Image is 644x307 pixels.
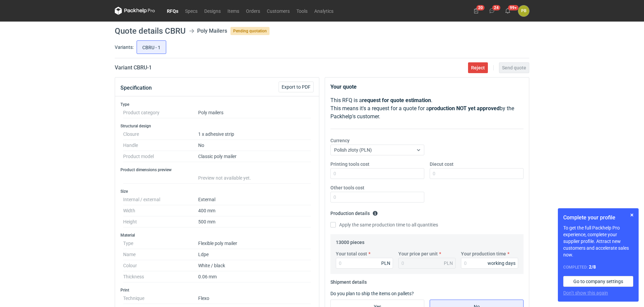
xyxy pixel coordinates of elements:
[120,80,152,96] button: Specification
[563,264,633,271] div: Completed:
[398,250,438,257] label: Your price per unit
[336,258,393,269] input: 0
[123,293,198,304] dt: Technique
[123,151,198,162] dt: Product model
[330,184,364,191] label: Other tools cost
[115,44,134,51] label: Variants:
[330,84,357,90] strong: Your quote
[430,161,454,167] label: Diecut cost
[120,123,314,129] h3: Structural design
[123,249,198,260] dt: Name
[115,7,155,15] svg: Packhelp Pro
[123,216,198,227] dt: Height
[487,5,497,16] button: 24
[120,233,314,238] h3: Material
[198,205,311,216] dd: 400 mm
[518,5,529,17] div: Piotr Bożek
[429,105,500,112] strong: production NOT yet approved
[499,62,529,73] button: Send quote
[461,250,506,257] label: Your production time
[123,107,198,118] dt: Product category
[198,293,311,304] dd: Flexo
[330,192,424,203] input: 0
[224,7,243,15] a: Items
[628,211,636,219] button: Skip for now
[137,40,166,54] label: CBRU - 1
[198,260,311,271] dd: White / black
[198,107,311,118] dd: Poly mailers
[198,249,311,260] dd: Ldpe
[198,271,311,282] dd: 0.06 mm
[123,140,198,151] dt: Handle
[502,5,513,16] button: 99+
[336,237,364,245] legend: 13000 pieces
[182,7,201,15] a: Specs
[471,65,485,70] span: Reject
[502,65,526,70] span: Send quote
[330,137,350,144] label: Currency
[198,175,251,181] span: Preview not available yet.
[120,167,314,173] h3: Product dimensions preview
[381,260,390,267] div: PLN
[330,168,424,179] input: 0
[120,189,314,194] h3: Size
[282,85,311,89] span: Export to PDF
[198,194,311,205] dd: External
[518,5,529,17] button: PB
[198,216,311,227] dd: 500 mm
[263,7,293,15] a: Customers
[444,260,453,267] div: PLN
[198,151,311,162] dd: Classic poly mailer
[330,161,369,167] label: Printing tools cost
[330,221,438,228] label: Apply the same production time to all quantities
[115,27,186,35] h1: Quote details CBRU
[230,27,270,35] span: Pending quotation
[197,27,227,35] div: Poly Mailers
[336,250,367,257] label: Your total cost
[198,238,311,249] dd: Flexible poly mailer
[198,140,311,151] dd: No
[279,82,314,92] button: Export to PDF
[362,97,431,103] strong: request for quote estimation
[115,64,152,72] h2: Variant CBRU - 1
[293,7,311,15] a: Tools
[330,277,367,285] legend: Shipment details
[589,264,596,270] strong: 2 / 8
[198,129,311,140] dd: 1 x adhesive strip
[123,129,198,140] dt: Closure
[468,62,488,73] button: Reject
[461,258,518,269] input: 0
[123,260,198,271] dt: Colour
[123,194,198,205] dt: Internal / external
[563,224,633,258] p: To get the full Packhelp Pro experience, complete your supplier profile. Attract new customers an...
[243,7,263,15] a: Orders
[120,102,314,107] h3: Type
[123,205,198,216] dt: Width
[123,238,198,249] dt: Type
[330,291,414,296] label: Do you plan to ship the items on pallets?
[330,96,524,121] p: This RFQ is a . This means it's a request for a quote for a by the Packhelp's customer.
[330,208,378,216] legend: Production details
[311,7,337,15] a: Analytics
[123,271,198,282] dt: Thickness
[488,260,515,267] div: working days
[471,5,481,16] button: 20
[334,147,372,153] span: Polish złoty (PLN)
[430,168,524,179] input: 0
[563,289,608,296] button: Don’t show this again
[201,7,224,15] a: Designs
[563,214,633,222] h1: Complete your profile
[120,287,314,293] h3: Print
[164,7,182,15] a: RFQs
[563,276,633,287] a: Go to company settings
